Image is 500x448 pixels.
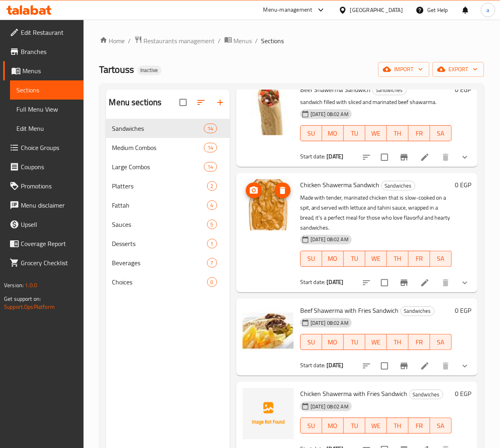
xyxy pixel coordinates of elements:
[3,23,84,42] a: Edit Restaurant
[207,277,217,287] div: items
[430,418,452,434] button: SA
[325,253,341,264] span: MO
[106,196,230,215] div: Fattah4
[300,304,399,316] span: Beef Shawerma with Fries Sandwich
[408,418,430,434] button: FR
[218,36,221,46] li: /
[394,356,414,376] button: Branch-specific-item
[109,96,162,108] h2: Menu sections
[106,253,230,272] div: Beverages7
[322,125,344,141] button: MO
[112,143,204,152] span: Medium Combos
[408,251,430,267] button: FR
[106,138,230,157] div: Medium Combos14
[394,273,414,292] button: Branch-specific-item
[436,356,455,376] button: delete
[387,251,408,267] button: TH
[25,280,37,290] span: 1.0.0
[300,388,408,400] span: Chicken Shawerma with Fries Sandwich
[394,148,414,167] button: Branch-specific-item
[16,104,77,114] span: Full Menu View
[4,294,41,304] span: Get support on:
[21,258,77,268] span: Grocery Checklist
[204,144,216,152] span: 14
[207,240,217,248] span: 1
[207,220,217,229] div: items
[21,47,77,56] span: Branches
[401,306,434,316] span: Sandwiches
[21,143,77,152] span: Choice Groups
[21,220,77,229] span: Upsell
[455,305,471,316] h6: 0 EGP
[106,116,230,295] nav: Menu sections
[100,60,134,78] span: Tartouss
[387,125,408,141] button: TH
[21,162,77,172] span: Coupons
[365,251,387,267] button: WE
[246,182,262,198] button: upload picture
[112,181,207,191] span: Platters
[112,124,204,133] span: Sandwiches
[234,36,252,46] span: Menus
[344,251,365,267] button: TU
[112,239,207,248] span: Desserts
[304,336,319,348] span: SU
[21,239,77,248] span: Coverage Report
[307,403,352,410] span: [DATE] 08:02 AM
[261,36,284,46] span: Sections
[112,220,207,229] span: Sauces
[21,28,77,37] span: Edit Restaurant
[433,128,448,139] span: SA
[369,128,384,139] span: WE
[106,157,230,176] div: Large Combos14
[204,163,216,171] span: 14
[410,390,443,399] span: Sandwiches
[486,6,489,14] span: a
[325,336,341,348] span: MO
[106,119,230,138] div: Sandwiches14
[390,336,405,348] span: TH
[106,272,230,292] div: Choices0
[207,239,217,248] div: items
[207,221,217,228] span: 5
[436,273,455,292] button: delete
[275,182,291,198] button: delete image
[322,418,344,434] button: MO
[112,200,207,210] span: Fattah
[327,151,343,162] b: [DATE]
[455,84,471,95] h6: 0 EGP
[207,200,217,210] div: items
[204,125,216,132] span: 14
[243,179,294,230] img: Chicken Shawerma Sandwich
[300,251,322,267] button: SU
[137,67,161,74] span: Inactive
[112,162,204,172] span: Large Combos
[327,360,343,370] b: [DATE]
[430,334,452,350] button: SA
[175,94,191,111] span: Select all sections
[304,253,319,264] span: SU
[455,273,474,292] button: show more
[207,278,217,286] span: 0
[433,253,448,264] span: SA
[243,305,294,356] img: Beef Shawerma with Fries Sandwich
[204,143,217,152] div: items
[100,36,125,46] a: Home
[376,149,393,166] span: Select to update
[347,420,362,432] span: TU
[412,128,427,139] span: FR
[390,420,405,432] span: TH
[347,253,362,264] span: TU
[3,234,84,253] a: Coverage Report
[436,148,455,167] button: delete
[347,128,362,139] span: TU
[144,36,215,46] span: Restaurants management
[16,124,77,133] span: Edit Menu
[373,86,406,95] div: Sandwiches
[300,334,322,350] button: SU
[191,93,211,112] span: Sort sections
[3,215,84,234] a: Upsell
[21,200,77,210] span: Menu disclaimer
